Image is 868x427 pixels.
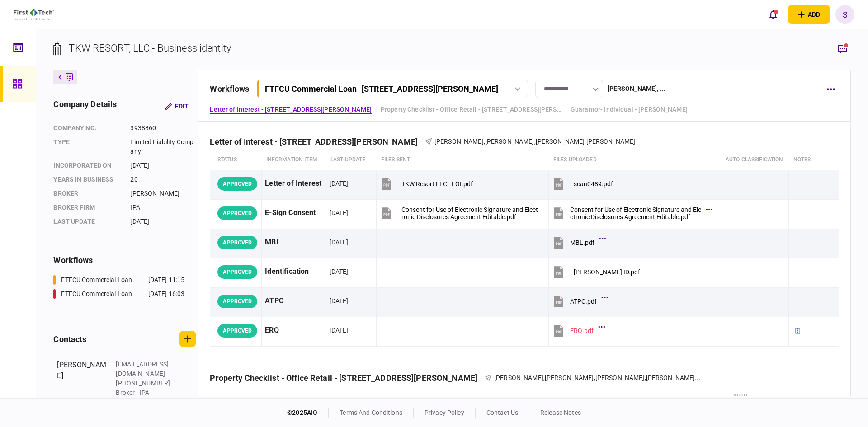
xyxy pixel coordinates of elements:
span: [PERSON_NAME] [545,374,594,381]
div: Type [53,137,121,156]
th: Files uploaded [549,150,721,170]
th: notes [789,150,816,170]
div: 3938860 [130,123,196,133]
a: FTFCU Commercial Loan[DATE] 11:15 [53,275,184,285]
div: Consent for Use of Electronic Signature and Electronic Disclosures Agreement Editable.pdf [401,206,538,221]
div: years in business [53,175,121,184]
button: ATPC.pdf [552,291,606,311]
span: , [645,374,646,381]
div: Broker - IPA [116,388,175,398]
a: release notes [540,409,581,416]
button: scan0489.pdf [552,174,613,194]
div: Letter of Interest [265,174,322,194]
a: Guarantor- Individual - [PERSON_NAME] [571,105,688,114]
th: last update [326,150,377,170]
span: , [543,374,545,381]
div: ATPC.pdf [570,298,597,305]
div: Consent for Use of Electronic Signature and Electronic Disclosures Agreement Editable.pdf [570,206,701,221]
div: [PERSON_NAME] , ... [608,84,665,94]
div: [DATE] [330,267,349,276]
span: , [534,138,536,145]
div: APPROVED [217,265,257,279]
div: [DATE] [330,326,349,335]
span: , [484,138,485,145]
div: TKW Resort LLC - LOI.pdf [401,180,473,188]
button: open notifications list [764,5,783,24]
img: client company logo [14,9,54,20]
th: Files uploaded [595,386,729,418]
div: [DATE] [330,296,349,305]
div: 20 [130,175,196,184]
th: last update [420,386,469,418]
button: open adding identity options [788,5,830,24]
button: Consent for Use of Electronic Signature and Electronic Disclosures Agreement Editable.pdf [380,203,538,223]
span: , [594,374,595,381]
div: [DATE] [330,208,349,217]
span: [PERSON_NAME] [595,374,645,381]
div: contacts [53,333,86,345]
div: company details [53,98,117,114]
div: company no. [53,123,121,133]
div: APPROVED [217,295,257,308]
a: privacy policy [425,409,464,416]
button: ERQ.pdf [552,320,603,341]
div: last update [53,217,121,226]
button: Consent for Use of Electronic Signature and Electronic Disclosures Agreement Editable.pdf [552,203,710,223]
div: Limited Liability Company [130,137,196,156]
div: © 2025 AIO [287,408,329,418]
div: [DATE] [130,217,196,226]
th: files sent [377,150,549,170]
div: incorporated on [53,161,121,170]
div: [PERSON_NAME] [57,360,107,398]
div: Broker [53,189,121,198]
span: [PERSON_NAME] [646,374,695,381]
div: Kate White [494,373,701,383]
div: ERQ.pdf [570,327,594,334]
span: , [585,138,586,145]
span: [PERSON_NAME] [586,138,636,145]
div: Tom White ID.pdf [574,268,640,276]
div: E-Sign Consent [265,203,322,223]
th: Information item [262,150,326,170]
button: TKW Resort LLC - LOI.pdf [380,174,473,194]
a: terms and conditions [340,409,402,416]
th: auto classification [728,386,789,418]
th: Information item [261,386,420,418]
a: Property Checklist - Office Retail - [STREET_ADDRESS][PERSON_NAME] [381,105,561,114]
div: [DATE] 11:15 [148,275,185,285]
div: Property Checklist - Office Retail - [STREET_ADDRESS][PERSON_NAME] [210,373,485,383]
th: notes [789,386,816,418]
a: Letter of Interest - [STREET_ADDRESS][PERSON_NAME] [210,105,372,114]
div: IPA [130,203,196,212]
th: status [210,150,262,170]
div: APPROVED [217,177,257,191]
th: files sent [469,386,595,418]
div: FTFCU Commercial Loan [61,275,132,285]
span: [PERSON_NAME] [434,138,484,145]
div: [DATE] [330,238,349,247]
div: MBL [265,232,322,253]
div: scan0489.pdf [574,180,613,188]
button: FTFCU Commercial Loan- [STREET_ADDRESS][PERSON_NAME] [257,80,528,98]
div: TKW RESORT, LLC - Business identity [69,41,231,56]
div: broker firm [53,203,121,212]
div: APPROVED [217,324,257,338]
a: FTFCU Commercial Loan[DATE] 16:03 [53,289,184,299]
div: APPROVED [217,206,257,220]
div: ATPC [265,291,322,311]
div: FTFCU Commercial Loan [61,289,132,299]
div: [DATE] [130,161,196,170]
th: auto classification [721,150,789,170]
button: Tom White ID.pdf [552,262,640,282]
div: ERQ [265,320,322,341]
div: Identification [265,262,322,282]
a: contact us [486,409,518,416]
div: APPROVED [217,236,257,249]
div: FTFCU Commercial Loan - [STREET_ADDRESS][PERSON_NAME] [265,84,498,94]
button: Edit [158,98,196,114]
div: S [835,5,854,24]
div: [PHONE_NUMBER] [116,379,175,388]
div: workflows [53,254,196,266]
button: MBL.pdf [552,232,604,253]
div: Letter of Interest - [STREET_ADDRESS][PERSON_NAME] [210,137,425,146]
